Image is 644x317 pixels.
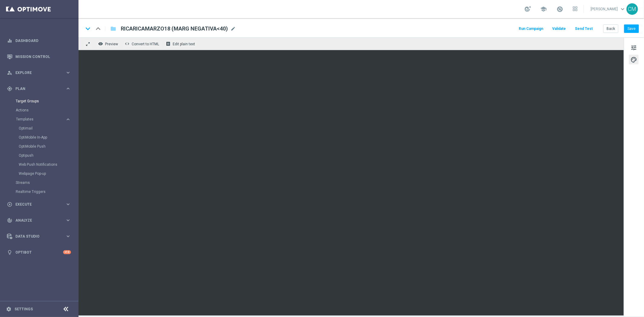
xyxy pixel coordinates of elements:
span: keyboard_arrow_down [619,6,626,12]
a: Web Push Notifications [19,162,63,167]
div: Dashboard [7,33,71,49]
button: Mission Control [7,54,71,59]
div: Analyze [7,218,65,223]
a: Mission Control [15,49,71,65]
button: person_search Explore keyboard_arrow_right [7,70,71,75]
button: gps_fixed Plan keyboard_arrow_right [7,86,71,91]
a: OptiMobile In-App [19,135,63,140]
button: equalizer Dashboard [7,38,71,43]
span: Data Studio [15,235,65,238]
button: Validate [551,25,567,33]
span: Templates [16,117,59,121]
span: Explore [15,71,65,75]
div: Target Groups [16,97,78,106]
div: Actions [16,106,78,115]
div: Templates [16,115,78,178]
i: track_changes [7,218,12,223]
div: Mission Control [7,49,71,65]
i: equalizer [7,38,12,43]
span: Execute [15,203,65,206]
div: OptiMobile Push [19,142,78,151]
span: Convert to HTML [132,42,159,46]
span: Preview [105,42,118,46]
div: OptiMobile In-App [19,133,78,142]
i: folder [110,25,116,32]
a: Target Groups [16,99,63,104]
i: lightbulb [7,250,12,255]
span: Plan [15,87,65,91]
a: Optimail [19,126,63,131]
div: Realtime Triggers [16,187,78,196]
button: track_changes Analyze keyboard_arrow_right [7,218,71,223]
button: play_circle_outline Execute keyboard_arrow_right [7,202,71,207]
i: settings [6,306,11,312]
i: play_circle_outline [7,202,12,207]
div: Webpage Pop-up [19,169,78,178]
div: Optibot [7,244,71,260]
span: Edit plain text [173,42,195,46]
a: Optibot [15,244,63,260]
span: Validate [552,27,566,31]
div: Templates [16,117,65,121]
button: palette [629,55,639,64]
div: CM [626,3,638,15]
a: Dashboard [15,33,71,49]
i: receipt [166,41,171,46]
span: palette [630,56,637,64]
i: keyboard_arrow_right [65,217,71,223]
a: Streams [16,180,63,185]
div: Optimail [19,124,78,133]
button: Back [603,24,618,33]
span: school [540,6,547,12]
button: tune [629,43,639,52]
div: Streams [16,178,78,187]
a: Settings [14,307,33,311]
div: Execute [7,202,65,207]
div: Plan [7,86,65,91]
i: keyboard_arrow_right [65,70,71,75]
i: keyboard_arrow_right [65,86,71,91]
i: keyboard_arrow_right [65,201,71,207]
div: Explore [7,70,65,75]
span: Analyze [15,219,65,222]
button: folder [110,24,117,34]
i: person_search [7,70,12,75]
a: Webpage Pop-up [19,171,63,176]
i: keyboard_arrow_down [83,24,92,33]
span: RICARICAMARZO18 (MARG NEGATIVA<40) [121,25,228,32]
button: remove_red_eye Preview [97,40,121,48]
div: +10 [63,250,71,254]
span: code [125,41,130,46]
a: Optipush [19,153,63,158]
i: gps_fixed [7,86,12,91]
div: Data Studio [7,234,65,239]
button: Send Test [574,25,594,33]
button: lightbulb Optibot +10 [7,250,71,255]
a: [PERSON_NAME]keyboard_arrow_down [590,5,626,14]
span: mode_edit [230,26,236,31]
button: Run Campaign [518,25,544,33]
a: OptiMobile Push [19,144,63,149]
div: Web Push Notifications [19,160,78,169]
button: Templates keyboard_arrow_right [16,117,71,122]
a: Realtime Triggers [16,189,63,194]
i: keyboard_arrow_right [65,233,71,239]
button: Data Studio keyboard_arrow_right [7,234,71,239]
a: Actions [16,108,63,113]
button: receipt Edit plain text [164,40,198,48]
button: code Convert to HTML [123,40,162,48]
div: Optipush [19,151,78,160]
i: keyboard_arrow_right [65,117,71,122]
button: Save [624,24,639,33]
i: remove_red_eye [98,41,103,46]
span: tune [630,44,637,52]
